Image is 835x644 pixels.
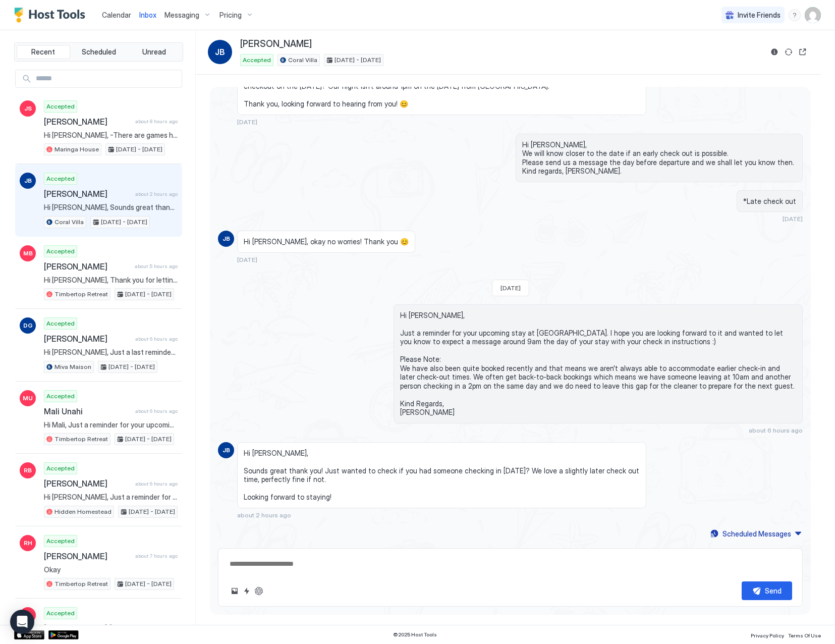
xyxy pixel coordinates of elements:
[127,45,181,59] button: Unread
[500,284,521,292] span: [DATE]
[125,290,172,299] span: [DATE] - [DATE]
[125,579,172,588] span: [DATE] - [DATE]
[23,394,33,403] span: MU
[108,362,155,371] span: [DATE] - [DATE]
[135,191,178,197] span: about 2 hours ago
[253,585,265,597] button: ChatGPT Auto Reply
[24,104,32,113] span: JS
[14,630,44,639] a: App Store
[101,218,147,227] span: [DATE] - [DATE]
[44,551,131,561] span: [PERSON_NAME]
[125,435,172,444] span: [DATE] - [DATE]
[783,46,795,58] button: Sync reservation
[237,118,257,126] span: [DATE]
[805,7,821,23] div: User profile
[237,511,291,519] span: about 2 hours ago
[219,11,242,20] span: Pricing
[54,290,108,299] span: Timbertop Retreat
[102,11,131,19] span: Calendar
[788,629,821,640] a: Terms Of Use
[400,311,796,417] span: Hi [PERSON_NAME], Just a reminder for your upcoming stay at [GEOGRAPHIC_DATA]. I hope you are loo...
[244,237,409,246] span: Hi [PERSON_NAME], okay no worries! Thank you 😊
[54,218,84,227] span: Coral Villa
[10,610,34,634] div: Open Intercom Messenger
[44,334,131,344] span: [PERSON_NAME]
[44,203,178,212] span: Hi [PERSON_NAME], Sounds great thank you! Just wanted to check if you had someone checking in [DA...
[46,536,75,546] span: Accepted
[751,632,784,638] span: Privacy Policy
[54,362,91,371] span: Miva Maison
[783,215,803,223] span: [DATE]
[54,435,108,444] span: Timbertop Retreat
[24,539,32,548] span: RH
[142,47,166,57] span: Unread
[139,11,156,19] span: Inbox
[288,56,317,65] span: Coral Villa
[44,565,178,574] span: Okay
[237,256,257,263] span: [DATE]
[46,319,75,328] span: Accepted
[17,45,70,59] button: Recent
[797,46,809,58] button: Open reservation
[229,585,241,597] button: Upload image
[135,263,178,270] span: about 5 hours ago
[116,145,162,154] span: [DATE] - [DATE]
[749,426,803,434] span: about 6 hours ago
[742,581,792,600] button: Send
[31,47,55,57] span: Recent
[789,9,801,21] div: menu
[44,276,178,285] span: Hi [PERSON_NAME], Thank you for letting me know. I have informed the cleaner for you. Please ensu...
[135,118,178,125] span: about 8 hours ago
[44,420,178,430] span: Hi Mali, Just a reminder for your upcoming stay at [GEOGRAPHIC_DATA]! I hope you are looking forw...
[768,46,781,58] button: Reservation information
[522,140,796,176] span: Hi [PERSON_NAME], We will know closer to the date if an early check out is possible. Please send ...
[23,321,33,330] span: DG
[14,42,183,62] div: tab-group
[44,478,131,489] span: [PERSON_NAME]
[751,629,784,640] a: Privacy Policy
[24,176,32,185] span: JB
[48,630,79,639] a: Google Play Store
[46,247,75,256] span: Accepted
[14,8,90,23] a: Host Tools Logo
[46,609,75,618] span: Accepted
[44,131,178,140] span: Hi [PERSON_NAME], -There are games however, if needing games for younger children we recommend br...
[244,449,640,502] span: Hi [PERSON_NAME], Sounds great thank you! Just wanted to check if you had someone checking in [DA...
[240,38,312,50] span: [PERSON_NAME]
[335,56,381,65] span: [DATE] - [DATE]
[44,348,178,357] span: Hi [PERSON_NAME], Just a last reminder for your upcoming stay at [GEOGRAPHIC_DATA]! I hope you ar...
[44,623,157,633] span: [PERSON_NAME] [PERSON_NAME]
[32,70,182,87] input: Input Field
[222,234,230,243] span: JB
[135,480,178,487] span: about 6 hours ago
[46,464,75,473] span: Accepted
[82,47,116,57] span: Scheduled
[46,392,75,401] span: Accepted
[46,102,75,111] span: Accepted
[709,527,803,541] button: Scheduled Messages
[44,406,131,416] span: Mali Unahi
[722,528,791,539] div: Scheduled Messages
[765,585,782,596] div: Send
[243,56,271,65] span: Accepted
[54,507,112,516] span: Hidden Homestead
[222,446,230,455] span: JB
[24,466,32,475] span: RB
[241,585,253,597] button: Quick reply
[135,336,178,342] span: about 6 hours ago
[44,189,131,199] span: [PERSON_NAME]
[788,632,821,638] span: Terms Of Use
[164,11,199,20] span: Messaging
[135,408,178,414] span: about 6 hours ago
[54,145,99,154] span: Maringa House
[44,493,178,502] span: Hi [PERSON_NAME], Just a reminder for your upcoming stay at [GEOGRAPHIC_DATA]! I hope you are loo...
[215,46,225,58] span: JB
[135,553,178,559] span: about 7 hours ago
[139,10,156,20] a: Inbox
[743,197,796,206] span: *Late check out
[738,11,781,20] span: Invite Friends
[44,117,131,127] span: [PERSON_NAME]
